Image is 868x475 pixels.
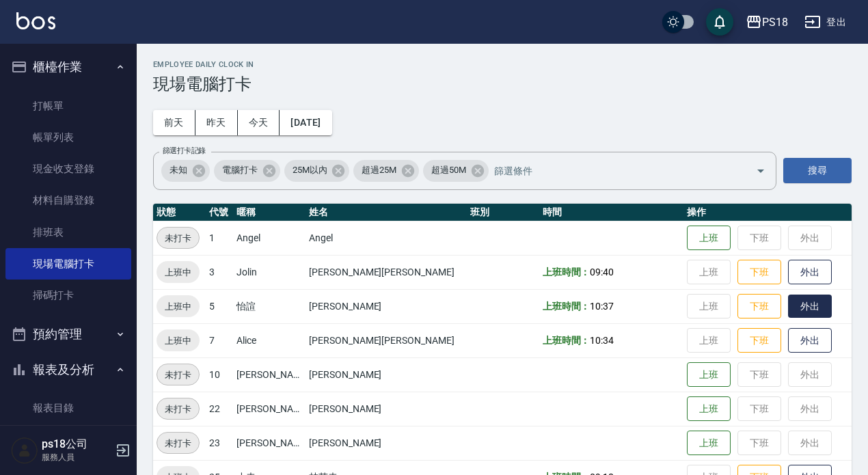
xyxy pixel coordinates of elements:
[233,221,306,255] td: Angel
[233,323,306,357] td: Alice
[233,289,306,323] td: 怡諠
[233,392,306,426] td: [PERSON_NAME]
[5,90,131,122] a: 打帳單
[16,12,55,29] img: Logo
[543,301,591,312] b: 上班時間：
[233,426,306,460] td: [PERSON_NAME]
[5,424,131,456] a: 消費分析儀表板
[153,60,852,69] h2: Employee Daily Clock In
[42,451,111,463] p: 服務人員
[284,163,336,177] span: 25M以內
[5,49,131,85] button: 櫃檯作業
[683,204,852,221] th: 操作
[5,392,131,424] a: 報表目錄
[491,159,732,182] input: 篩選條件
[157,231,199,245] span: 未打卡
[163,146,206,156] label: 篩選打卡記錄
[153,110,195,135] button: 前天
[42,437,111,451] h5: ps18公司
[157,334,200,348] span: 上班中
[737,294,781,319] button: 下班
[306,204,467,221] th: 姓名
[161,160,210,182] div: 未知
[206,392,233,426] td: 22
[783,158,852,183] button: 搜尋
[157,402,199,416] span: 未打卡
[306,323,467,357] td: [PERSON_NAME][PERSON_NAME]
[423,163,474,177] span: 超過50M
[543,335,591,346] b: 上班時間：
[737,260,781,285] button: 下班
[762,14,788,31] div: PS18
[157,368,199,382] span: 未打卡
[306,357,467,392] td: [PERSON_NAME]
[590,301,614,312] span: 10:37
[788,260,832,285] button: 外出
[5,122,131,153] a: 帳單列表
[214,163,266,177] span: 電腦打卡
[233,357,306,392] td: [PERSON_NAME]
[233,255,306,289] td: Jolin
[706,8,733,36] button: save
[799,10,852,35] button: 登出
[543,267,591,277] b: 上班時間：
[750,160,772,182] button: Open
[467,204,539,221] th: 班別
[195,110,238,135] button: 昨天
[5,185,131,216] a: 材料自購登錄
[206,255,233,289] td: 3
[590,335,614,346] span: 10:34
[11,437,38,464] img: Person
[157,299,200,314] span: 上班中
[153,74,852,94] h3: 現場電腦打卡
[353,160,419,182] div: 超過25M
[233,204,306,221] th: 暱稱
[423,160,489,182] div: 超過50M
[788,295,832,318] button: 外出
[306,426,467,460] td: [PERSON_NAME]
[157,436,199,450] span: 未打卡
[5,153,131,185] a: 現金收支登錄
[737,328,781,353] button: 下班
[740,8,794,36] button: PS18
[5,316,131,352] button: 預約管理
[687,396,731,422] button: 上班
[5,352,131,388] button: 報表及分析
[306,221,467,255] td: Angel
[153,204,206,221] th: 狀態
[788,328,832,353] button: 外出
[687,431,731,456] button: 上班
[5,217,131,248] a: 排班表
[687,226,731,251] button: 上班
[206,289,233,323] td: 5
[5,280,131,311] a: 掃碼打卡
[353,163,405,177] span: 超過25M
[206,357,233,392] td: 10
[206,426,233,460] td: 23
[161,163,195,177] span: 未知
[306,255,467,289] td: [PERSON_NAME][PERSON_NAME]
[206,221,233,255] td: 1
[306,392,467,426] td: [PERSON_NAME]
[5,248,131,280] a: 現場電腦打卡
[284,160,350,182] div: 25M以內
[539,204,684,221] th: 時間
[206,204,233,221] th: 代號
[590,267,614,277] span: 09:40
[280,110,331,135] button: [DATE]
[238,110,280,135] button: 今天
[206,323,233,357] td: 7
[214,160,280,182] div: 電腦打卡
[157,265,200,280] span: 上班中
[306,289,467,323] td: [PERSON_NAME]
[687,362,731,388] button: 上班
